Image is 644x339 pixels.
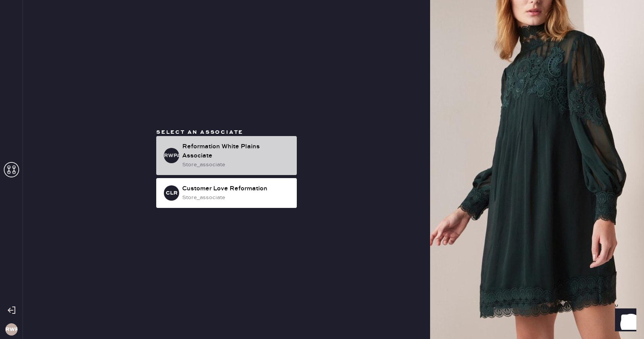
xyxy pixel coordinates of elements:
[182,161,291,169] div: store_associate
[156,129,243,136] span: Select an associate
[182,184,291,193] div: Customer Love Reformation
[182,193,291,202] div: store_associate
[5,327,18,332] h3: RWP
[166,190,178,196] h3: CLR
[608,305,641,337] iframe: Front Chat
[182,142,291,161] div: Reformation White Plains Associate
[164,153,179,158] h3: RWPA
